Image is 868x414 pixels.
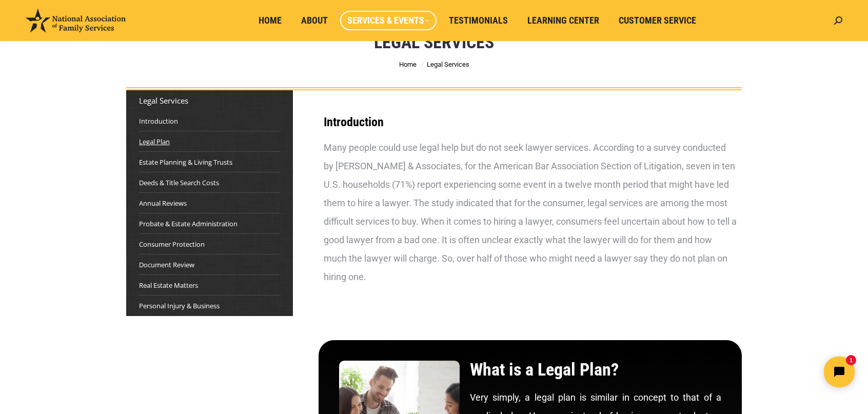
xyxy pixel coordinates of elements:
[139,260,194,270] a: Document Review
[294,11,335,30] a: About
[139,116,178,126] a: Introduction
[520,11,606,30] a: Learning Center
[139,239,205,249] a: Consumer Protection
[527,15,599,26] span: Learning Center
[324,139,737,286] div: Many people could use legal help but do not seek lawyer services. According to a survey conducted...
[347,15,429,26] span: Services & Events
[449,15,508,26] span: Testimonials
[259,15,282,26] span: Home
[324,116,737,128] h3: Introduction
[442,11,515,30] a: Testimonials
[427,61,469,68] span: Legal Services
[301,15,328,26] span: About
[139,280,198,290] a: Real Estate Matters
[619,15,696,26] span: Customer Service
[26,9,126,32] img: National Association of Family Services
[139,198,187,208] a: Annual Reviews
[470,361,721,378] h2: What is a Legal Plan?
[251,11,289,30] a: Home
[611,11,703,30] a: Customer Service
[399,61,417,68] a: Home
[139,157,232,167] a: Estate Planning & Living Trusts
[139,95,280,106] div: Legal Services
[139,178,219,188] a: Deeds & Title Search Costs
[139,301,220,311] a: Personal Injury & Business
[687,348,863,396] iframe: Tidio Chat
[374,31,494,53] h1: Legal Services
[139,136,170,147] a: Legal Plan
[139,219,238,229] a: Probate & Estate Administration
